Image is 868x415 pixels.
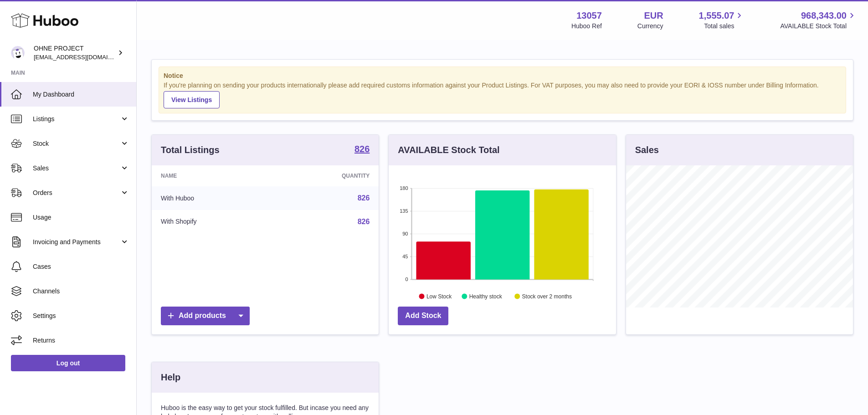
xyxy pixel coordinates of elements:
text: Low Stock [426,293,452,299]
span: Usage [33,213,129,222]
text: 90 [403,231,408,236]
span: Stock [33,139,120,148]
div: Huboo Ref [571,22,602,31]
text: 180 [400,185,408,191]
td: With Shopify [152,210,274,234]
text: Stock over 2 months [522,293,572,299]
span: Total sales [704,22,745,31]
span: 1,555.07 [699,10,734,22]
text: 45 [403,254,408,259]
a: 1,555.07 Total sales [699,10,745,31]
a: 826 [354,144,370,155]
h3: Sales [635,144,659,156]
a: Log out [11,355,125,371]
span: AVAILABLE Stock Total [780,22,857,31]
a: 826 [358,218,370,225]
span: Settings [33,312,129,320]
th: Name [152,165,274,186]
a: 968,343.00 AVAILABLE Stock Total [780,10,857,31]
span: Cases [33,262,129,271]
div: If you're planning on sending your products internationally please add required customs informati... [164,81,841,108]
strong: EUR [644,10,663,22]
text: Healthy stock [469,293,503,299]
h3: Help [161,371,180,384]
span: My Dashboard [33,90,129,99]
span: Invoicing and Payments [33,238,120,246]
a: View Listings [164,91,220,108]
strong: 13057 [576,10,602,22]
strong: Notice [164,72,841,80]
span: Listings [33,115,120,123]
h3: AVAILABLE Stock Total [398,144,499,156]
span: Returns [33,336,129,345]
th: Quantity [274,165,379,186]
strong: 826 [354,144,370,154]
a: 826 [358,194,370,202]
span: Sales [33,164,120,173]
text: 135 [400,208,408,214]
h3: Total Listings [161,144,220,156]
td: With Huboo [152,186,274,210]
div: OHNE PROJECT [34,44,116,61]
div: Currency [637,22,663,31]
img: internalAdmin-13057@internal.huboo.com [11,46,25,60]
text: 0 [406,277,408,282]
span: [EMAIL_ADDRESS][DOMAIN_NAME] [34,53,134,61]
a: Add products [161,307,250,325]
a: Add Stock [398,307,448,325]
span: Channels [33,287,129,296]
span: 968,343.00 [801,10,847,22]
span: Orders [33,189,120,197]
